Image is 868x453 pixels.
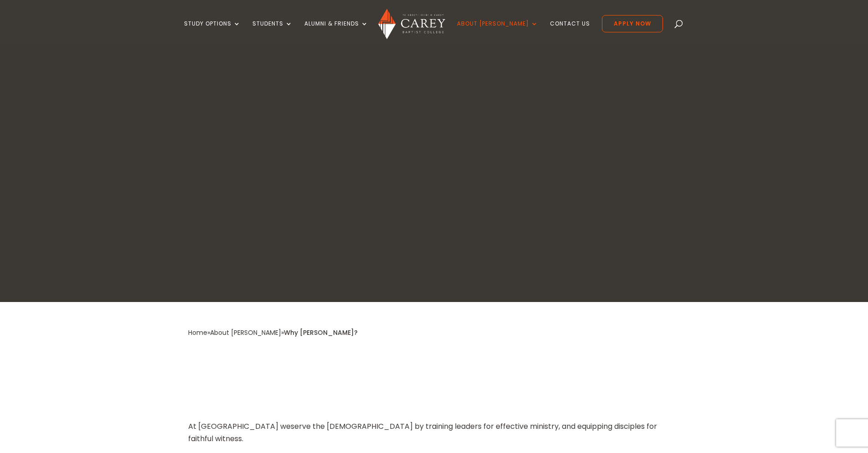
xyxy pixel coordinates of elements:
[304,21,368,42] a: Alumni & Friends
[188,328,207,337] a: Home
[457,21,538,42] a: About [PERSON_NAME]
[252,21,293,42] a: Students
[378,9,445,39] img: Carey Baptist College
[550,21,590,42] a: Contact Us
[184,21,241,42] a: Study Options
[284,328,358,337] span: Why [PERSON_NAME]?
[210,328,281,337] a: About [PERSON_NAME]
[188,421,657,444] span: serve the [DEMOGRAPHIC_DATA] by training leaders for effective ministry, and equipping disciples ...
[188,328,358,337] span: » »
[188,420,680,445] p: At [GEOGRAPHIC_DATA] we
[602,15,663,32] a: Apply Now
